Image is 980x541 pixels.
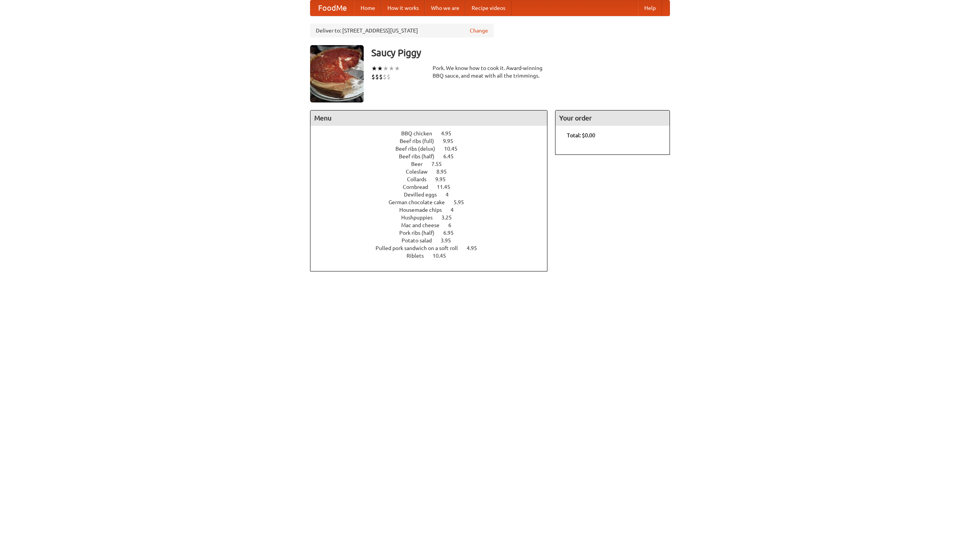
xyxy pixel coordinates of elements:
img: angular.jpg [310,45,364,102]
span: Beef ribs (full) [400,138,442,144]
a: Beef ribs (full) 9.95 [400,138,467,144]
span: Devilled eggs [404,192,444,198]
span: Beer [411,161,430,167]
span: Hushpuppies [401,214,440,221]
a: Help [638,0,662,16]
span: Potato salad [402,237,439,244]
a: Home [354,0,381,16]
span: 9.95 [435,176,453,182]
a: Recipe videos [465,0,511,16]
a: Coleslaw 8.95 [406,169,461,175]
span: 10.45 [433,253,454,259]
a: Devilled eggs 4 [404,192,463,198]
a: How it works [381,0,425,16]
b: Total: $0.00 [567,132,595,138]
span: Cornbread [403,184,436,190]
a: Mac and cheese 6 [401,222,465,228]
span: 4 [446,192,456,198]
li: ★ [389,64,394,73]
a: Beer 7.55 [411,161,456,167]
h3: Saucy Piggy [371,45,670,60]
li: $ [387,73,390,81]
span: Pork ribs (half) [399,230,442,236]
div: Deliver to: [STREET_ADDRESS][US_STATE] [310,24,494,37]
span: 3.95 [441,237,459,244]
h4: Your order [555,110,670,126]
a: Pork ribs (half) 6.95 [399,230,468,236]
li: $ [371,73,375,81]
span: 6 [448,222,459,228]
li: $ [375,73,379,81]
li: ★ [383,64,389,73]
a: Who we are [425,0,465,16]
div: Pork. We know how to cook it. Award-winning BBQ sauce, and meat with all the trimmings. [433,64,547,80]
span: 6.95 [443,230,461,236]
a: Beef ribs (delux) 10.45 [395,146,472,152]
a: FoodMe [310,0,354,16]
span: 7.55 [431,161,449,167]
span: Pulled pork sandwich on a soft roll [376,245,465,251]
a: Potato salad 3.95 [402,237,465,244]
span: 4 [451,207,461,213]
span: Mac and cheese [401,222,447,228]
span: Coleslaw [406,169,435,175]
li: ★ [377,64,383,73]
span: Riblets [407,253,431,259]
span: 10.45 [444,146,465,152]
span: Beef ribs (half) [399,153,442,159]
li: ★ [394,64,400,73]
h4: Menu [310,110,547,126]
span: 4.95 [467,245,485,251]
span: BBQ chicken [401,130,440,136]
a: Housemade chips 4 [399,207,468,213]
a: Hushpuppies 3.25 [401,214,466,221]
span: 11.45 [437,184,458,190]
a: BBQ chicken 4.95 [401,130,465,136]
span: Beef ribs (delux) [395,146,443,152]
a: Cornbread 11.45 [403,184,464,190]
span: 4.95 [441,130,459,136]
span: German chocolate cake [389,199,452,205]
a: Riblets 10.45 [407,253,460,259]
span: 6.45 [443,153,461,159]
a: Pulled pork sandwich on a soft roll 4.95 [376,245,491,251]
a: Change [470,27,488,34]
span: Housemade chips [399,207,449,213]
span: 5.95 [454,199,472,205]
li: ★ [371,64,377,73]
li: $ [383,73,387,81]
span: 8.95 [436,169,454,175]
a: German chocolate cake 5.95 [389,199,478,205]
a: Beef ribs (half) 6.45 [399,153,468,159]
li: $ [379,73,383,81]
span: 9.95 [443,138,461,144]
span: 3.25 [441,214,459,221]
a: Collards 9.95 [407,176,460,182]
span: Collards [407,176,434,182]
